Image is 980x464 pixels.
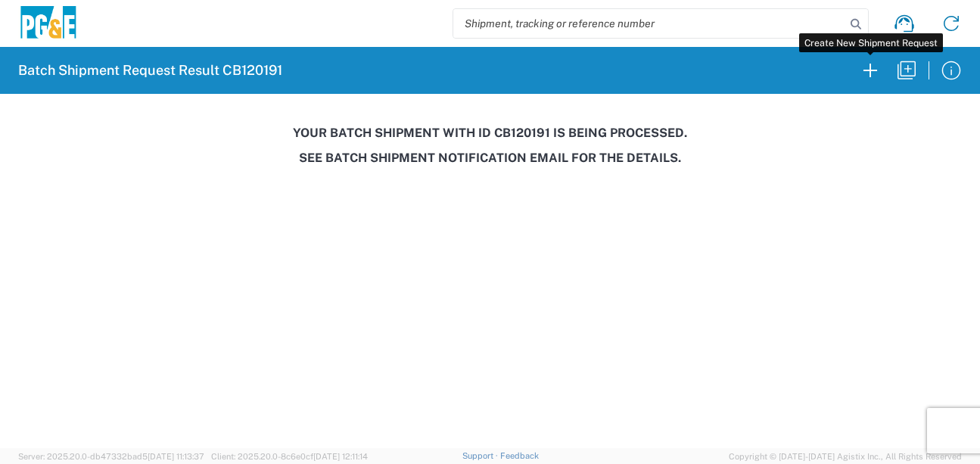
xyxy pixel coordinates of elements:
[18,452,204,461] span: Server: 2025.20.0-db47332bad5
[211,452,368,461] span: Client: 2025.20.0-8c6e0cf
[11,126,969,140] h3: Your batch shipment with id CB120191 is being processed.
[148,452,204,461] span: [DATE] 11:13:37
[500,451,539,460] a: Feedback
[18,6,79,42] img: pge
[313,452,368,461] span: [DATE] 12:11:14
[462,451,500,460] a: Support
[729,450,962,463] span: Copyright © [DATE]-[DATE] Agistix Inc., All Rights Reserved
[453,9,845,38] input: Shipment, tracking or reference number
[11,151,969,165] h3: See Batch Shipment Notification email for the details.
[18,61,282,79] h2: Batch Shipment Request Result CB120191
